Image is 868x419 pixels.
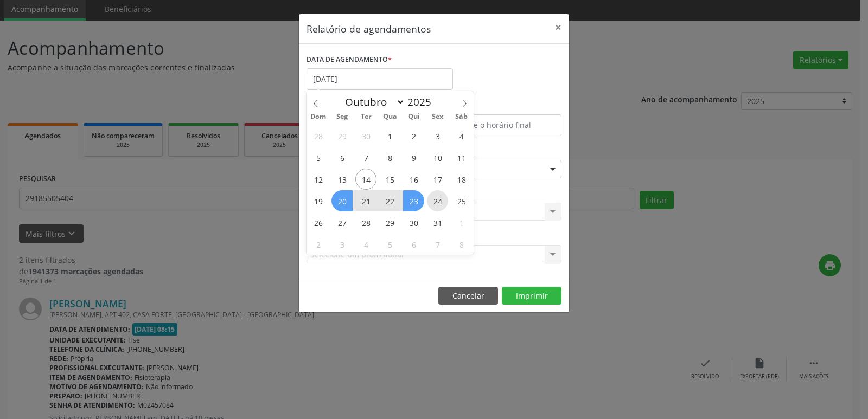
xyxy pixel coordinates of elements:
span: Outubro 7, 2025 [355,147,376,168]
span: Outubro 31, 2025 [427,212,448,233]
span: Outubro 20, 2025 [331,190,353,211]
span: Sex [426,113,450,120]
label: DATA DE AGENDAMENTO [307,51,392,68]
input: Selecione o horário final [437,114,561,136]
input: Year [405,95,441,109]
select: Month [340,94,405,109]
span: Outubro 17, 2025 [427,169,448,190]
span: Novembro 6, 2025 [403,234,424,255]
span: Outubro 3, 2025 [427,125,448,146]
label: ATÉ [437,98,561,114]
span: Outubro 5, 2025 [308,147,329,168]
span: Dom [307,113,330,120]
span: Outubro 15, 2025 [379,169,400,190]
span: Outubro 19, 2025 [308,190,329,211]
span: Outubro 29, 2025 [379,212,400,233]
span: Outubro 1, 2025 [379,125,400,146]
span: Outubro 6, 2025 [331,147,353,168]
span: Ter [354,113,378,120]
span: Outubro 14, 2025 [355,169,376,190]
span: Outubro 25, 2025 [451,190,472,211]
span: Outubro 24, 2025 [427,190,448,211]
span: Outubro 26, 2025 [308,212,329,233]
span: Outubro 23, 2025 [403,190,424,211]
h5: Relatório de agendamentos [307,22,431,36]
span: Outubro 30, 2025 [403,212,424,233]
span: Novembro 5, 2025 [379,234,400,255]
span: Outubro 13, 2025 [331,169,353,190]
button: Cancelar [438,287,498,305]
span: Novembro 1, 2025 [451,212,472,233]
span: Outubro 10, 2025 [427,147,448,168]
span: Novembro 8, 2025 [451,234,472,255]
span: Novembro 3, 2025 [331,234,353,255]
span: Sáb [450,113,474,120]
span: Qua [378,113,402,120]
span: Seg [330,113,354,120]
span: Novembro 2, 2025 [308,234,329,255]
span: Novembro 4, 2025 [355,234,376,255]
span: Outubro 16, 2025 [403,169,424,190]
span: Outubro 12, 2025 [308,169,329,190]
button: Close [547,14,569,41]
span: Outubro 2, 2025 [403,125,424,146]
span: Outubro 21, 2025 [355,190,376,211]
span: Setembro 28, 2025 [308,125,329,146]
span: Outubro 27, 2025 [331,212,353,233]
span: Outubro 18, 2025 [451,169,472,190]
button: Imprimir [502,287,561,305]
input: Selecione uma data ou intervalo [307,68,453,90]
span: Qui [402,113,426,120]
span: Setembro 30, 2025 [355,125,376,146]
span: Novembro 7, 2025 [427,234,448,255]
span: Outubro 8, 2025 [379,147,400,168]
span: Outubro 28, 2025 [355,212,376,233]
span: Outubro 11, 2025 [451,147,472,168]
span: Setembro 29, 2025 [331,125,353,146]
span: Outubro 9, 2025 [403,147,424,168]
span: Outubro 22, 2025 [379,190,400,211]
span: Outubro 4, 2025 [451,125,472,146]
